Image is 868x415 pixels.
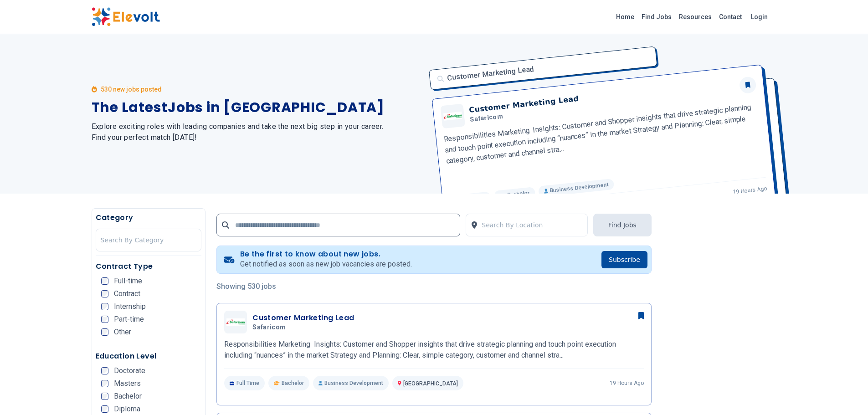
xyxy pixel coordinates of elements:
h5: Contract Type [96,261,202,272]
button: Find Jobs [593,214,652,236]
span: Internship [114,303,146,310]
a: Resources [675,10,715,24]
span: [GEOGRAPHIC_DATA] [403,380,458,387]
input: Masters [101,380,108,387]
p: 19 hours ago [610,379,644,387]
img: Elevolt [92,7,160,26]
button: Subscribe [601,251,647,268]
img: Safaricom [226,318,245,326]
h1: The Latest Jobs in [GEOGRAPHIC_DATA] [92,99,423,116]
h3: Customer Marketing Lead [252,313,354,323]
p: Responsibilities Marketing Insights: Customer and Shopper insights that drive strategic planning ... [224,339,644,361]
p: Showing 530 jobs [216,281,652,292]
input: Other [101,328,108,336]
h4: Be the first to know about new jobs. [240,250,412,259]
span: Doctorate [114,367,145,374]
input: Diploma [101,405,108,413]
h5: Education Level [96,351,202,362]
input: Bachelor [101,393,108,400]
span: Other [114,328,131,336]
span: Diploma [114,405,140,413]
span: Contract [114,290,140,297]
span: Bachelor [282,379,304,387]
input: Internship [101,303,108,310]
a: Find Jobs [638,10,675,24]
a: SafaricomCustomer Marketing LeadSafaricomResponsibilities Marketing Insights: Customer and Shoppe... [224,311,644,390]
span: Full-time [114,277,142,285]
span: Bachelor [114,393,142,400]
p: 530 new jobs posted [101,85,162,94]
input: Doctorate [101,367,108,374]
span: Safaricom [252,323,286,332]
input: Part-time [101,316,108,323]
p: Get notified as soon as new job vacancies are posted. [240,259,412,270]
a: Login [745,8,773,26]
span: Part-time [114,316,144,323]
input: Contract [101,290,108,297]
h2: Explore exciting roles with leading companies and take the next big step in your career. Find you... [92,121,423,143]
a: Home [612,10,638,24]
p: Business Development [313,376,389,390]
a: Contact [715,10,745,24]
h5: Category [96,212,202,223]
p: Full Time [224,376,265,390]
span: Masters [114,380,141,387]
input: Full-time [101,277,108,285]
